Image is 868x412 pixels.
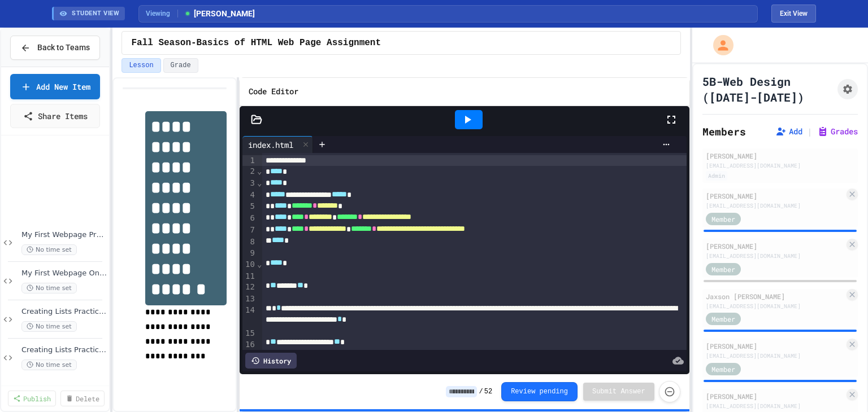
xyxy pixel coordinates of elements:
[706,352,844,360] div: [EMAIL_ADDRESS][DOMAIN_NAME]
[711,264,735,274] span: Member
[706,201,844,210] div: [EMAIL_ADDRESS][DOMAIN_NAME]
[21,307,107,317] span: Creating Lists Practice Assignment 1
[821,367,857,401] iframe: chat widget
[146,8,178,19] span: Viewing
[702,73,833,105] h1: 5B-Web Design ([DATE]-[DATE])
[242,305,257,328] div: 14
[21,360,77,370] span: No time set
[242,328,257,339] div: 15
[706,161,854,170] div: [EMAIL_ADDRESS][DOMAIN_NAME]
[659,381,680,402] button: Force resubmission of student's answer (Admin only)
[706,151,854,161] div: [PERSON_NAME]
[242,339,257,351] div: 16
[10,74,100,99] a: Add New Item
[501,382,578,401] button: Review pending
[592,387,645,396] span: Submit Answer
[706,402,844,410] div: [EMAIL_ADDRESS][DOMAIN_NAME]
[21,269,107,278] span: My First Webpage On Your Own Assignment
[121,58,160,73] button: Lesson
[242,190,257,201] div: 4
[701,32,736,58] div: My Account
[583,383,654,401] button: Submit Answer
[242,293,257,305] div: 13
[706,191,844,201] div: [PERSON_NAME]
[242,213,257,225] div: 6
[21,230,107,240] span: My First Webpage Practice with Tags
[72,9,119,19] span: STUDENT VIEW
[242,201,257,213] div: 5
[242,248,257,259] div: 9
[257,178,262,187] span: Fold line
[817,126,858,137] button: Grades
[21,321,77,332] span: No time set
[10,104,100,128] a: Share Items
[242,271,257,282] div: 11
[774,318,857,366] iframe: chat widget
[131,36,381,50] span: Fall Season-Basics of HTML Web Page Assignment
[771,5,816,23] button: Exit student view
[242,139,299,151] div: index.html
[807,125,813,138] span: |
[242,282,257,293] div: 12
[21,244,77,255] span: No time set
[837,79,858,99] button: Assignment Settings
[775,126,802,137] button: Add
[242,136,313,153] div: index.html
[242,259,257,271] div: 10
[242,155,257,166] div: 1
[706,302,844,310] div: [EMAIL_ADDRESS][DOMAIN_NAME]
[706,291,844,301] div: Jaxson [PERSON_NAME]
[249,85,298,99] h6: Code Editor
[21,345,107,355] span: Creating Lists Practice Assignment 2
[163,58,198,73] button: Grade
[21,283,77,293] span: No time set
[706,341,844,351] div: [PERSON_NAME]
[184,8,255,20] span: [PERSON_NAME]
[479,387,483,396] span: /
[711,214,735,224] span: Member
[702,124,746,139] h2: Members
[242,178,257,190] div: 3
[257,166,262,176] span: Fold line
[711,314,735,324] span: Member
[37,42,90,54] span: Back to Teams
[8,391,56,406] a: Publish
[242,225,257,236] div: 7
[242,166,257,178] div: 2
[706,391,844,401] div: [PERSON_NAME]
[484,387,492,396] span: 52
[242,236,257,248] div: 8
[10,36,100,60] button: Back to Teams
[60,391,105,406] a: Delete
[706,252,844,260] div: [EMAIL_ADDRESS][DOMAIN_NAME]
[245,353,297,369] div: History
[257,260,262,269] span: Fold line
[711,364,735,374] span: Member
[706,241,844,251] div: [PERSON_NAME]
[706,171,727,181] div: Admin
